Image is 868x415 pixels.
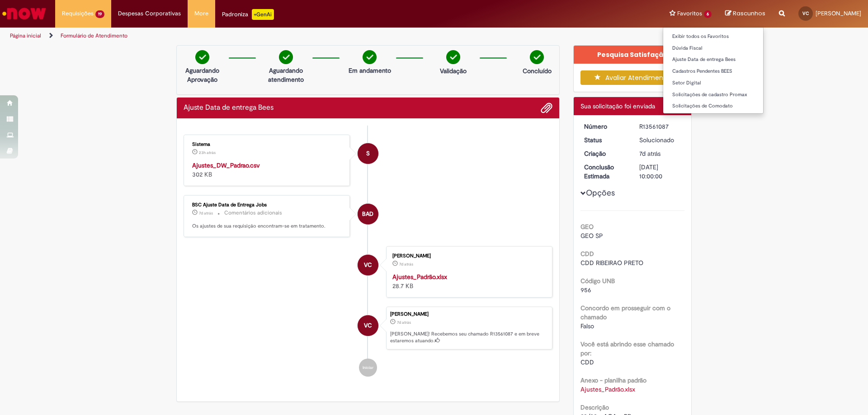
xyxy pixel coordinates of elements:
b: Descrição [580,403,609,411]
a: Exibir todos os Favoritos [663,32,763,42]
button: Adicionar anexos [541,102,552,114]
div: 23/09/2025 20:50:38 [639,149,681,158]
p: [PERSON_NAME]! Recebemos seu chamado R13561087 e em breve estaremos atuando. [390,331,547,345]
dt: Conclusão Estimada [577,163,633,181]
span: Requisições [62,9,94,18]
div: R13561087 [639,122,681,131]
p: Aguardando atendimento [264,66,308,84]
span: GEO SP [580,232,603,240]
a: Página inicial [10,32,41,39]
b: Código UNB [580,277,615,285]
span: 19 [95,10,104,18]
b: Anexo - planilha padrão [580,376,646,384]
img: check-circle-green.png [279,50,293,64]
div: Sistema [192,142,343,147]
img: ServiceNow [1,5,47,23]
div: BSC Ajuste Data de Entrega Jobs [358,204,378,224]
b: GEO [580,223,594,231]
span: CDD [580,358,594,366]
a: Ajustes_DW_Padrao.csv [192,161,260,169]
a: Setor Digital [663,78,763,88]
span: More [194,9,208,18]
img: check-circle-green.png [530,50,544,64]
span: VC [364,315,372,336]
span: S [366,143,370,164]
time: 23/09/2025 20:50:38 [397,320,411,325]
span: Sua solicitação foi enviada [580,102,655,110]
span: 7d atrás [397,320,411,325]
b: CDD [580,250,594,258]
h2: Ajuste Data de entrega Bees Histórico de tíquete [184,104,274,112]
time: 29/09/2025 17:15:01 [199,150,216,155]
a: Ajustes_Padrão.xlsx [392,273,447,281]
ul: Histórico de tíquete [184,126,552,386]
span: 956 [580,286,591,294]
a: Ajuste Data de entrega Bees [663,55,763,65]
li: Vivian de Oliveira Costa [184,307,552,350]
span: VC [364,254,372,276]
img: check-circle-green.png [446,50,460,64]
div: 28.7 KB [392,272,543,290]
div: Vivian de Oliveira Costa [358,255,378,275]
b: Você está abrindo esse chamado por: [580,340,674,357]
img: check-circle-green.png [195,50,209,64]
span: Falso [580,322,594,330]
div: Solucionado [639,135,681,145]
p: Aguardando Aprovação [180,66,224,84]
a: Rascunhos [725,9,765,18]
span: Favoritos [677,9,702,18]
a: Download de Ajustes_Padrão.xlsx [580,385,635,393]
time: 23/09/2025 20:50:38 [639,149,660,158]
img: check-circle-green.png [363,50,377,64]
b: Concordo em prosseguir com o chamado [580,304,670,321]
a: Cadastros Pendentes BEES [663,66,763,76]
div: Vivian de Oliveira Costa [358,315,378,336]
a: Formulário de Atendimento [61,32,127,39]
dt: Número [577,122,633,131]
div: Padroniza [222,9,274,20]
time: 24/09/2025 12:15:05 [199,210,213,216]
span: [PERSON_NAME] [816,9,861,17]
time: 23/09/2025 20:49:56 [399,261,413,267]
span: 7d atrás [199,210,213,216]
button: Avaliar Atendimento [580,70,685,85]
ul: Trilhas de página [7,28,572,44]
div: BSC Ajuste Data de Entrega Jobs [192,202,343,208]
a: Solicitações de Comodato [663,101,763,111]
span: CDD RIBEIRAO PRETO [580,259,643,267]
p: Validação [440,66,467,75]
span: BAD [362,203,373,225]
div: [PERSON_NAME] [392,253,543,259]
span: Despesas Corporativas [118,9,181,18]
div: Sistema [358,143,378,164]
dt: Status [577,135,633,145]
span: Rascunhos [733,9,765,18]
span: VC [802,10,809,16]
p: Em andamento [349,66,391,75]
dt: Criação [577,149,633,158]
div: Pesquisa Satisfação [574,46,692,64]
span: 6 [704,10,712,18]
p: Concluído [523,66,552,75]
ul: Favoritos [663,27,764,114]
a: Dúvida Fiscal [663,43,763,53]
span: 23h atrás [199,150,216,155]
div: 302 KB [192,161,343,179]
div: [PERSON_NAME] [390,312,547,317]
a: Solicitações de cadastro Promax [663,90,763,100]
span: 7d atrás [399,261,413,267]
div: [DATE] 10:00:00 [639,163,681,181]
p: Os ajustes de sua requisição encontram-se em tratamento. [192,223,343,230]
p: +GenAi [252,9,274,20]
small: Comentários adicionais [224,209,282,217]
span: 7d atrás [639,149,660,158]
